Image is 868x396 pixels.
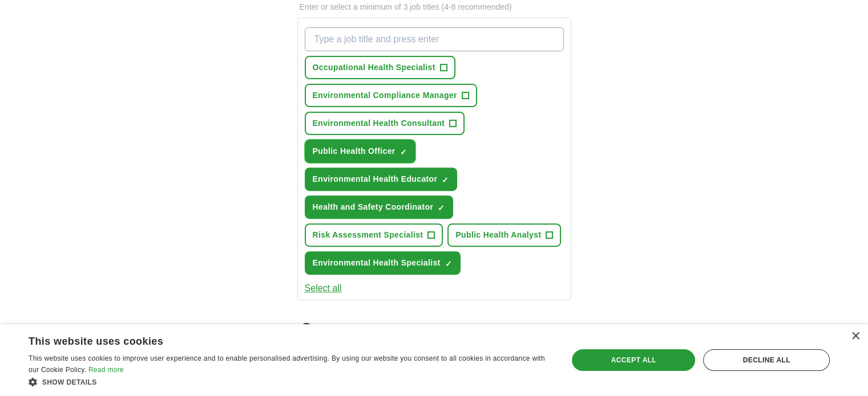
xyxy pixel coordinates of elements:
[313,89,457,101] span: Environmental Compliance Manager
[297,1,571,13] p: Enter or select a minimum of 3 job titles (4-8 recommended)
[572,349,695,371] div: Accept all
[297,323,316,341] img: location.png
[305,168,458,191] button: Environmental Health Educator✓
[42,378,97,386] span: Show details
[305,140,415,163] button: Public Health Officer✓
[29,331,523,348] div: This website uses cookies
[851,332,859,341] div: Close
[305,281,342,295] button: Select all
[313,257,441,269] span: Environmental Health Specialist
[88,366,124,374] a: Read more, opens a new window
[305,195,454,219] button: Health and Safety Coordinator✓
[445,259,452,268] span: ✓
[703,349,830,371] div: Decline all
[313,229,423,241] span: Risk Assessment Specialist
[29,376,552,387] div: Show details
[305,112,465,135] button: Environmental Health Consultant
[305,84,477,107] button: Environmental Compliance Manager
[305,251,461,275] button: Environmental Health Specialist✓
[313,173,438,185] span: Environmental Health Educator
[29,354,545,374] span: This website uses cookies to improve user experience and to enable personalised advertising. By u...
[305,56,455,79] button: Occupational Health Specialist
[305,223,443,247] button: Risk Assessment Specialist
[313,62,435,74] span: Occupational Health Specialist
[313,201,434,213] span: Health and Safety Coordinator
[305,27,564,51] input: Type a job title and press enter
[313,145,395,157] span: Public Health Officer
[438,203,445,213] span: ✓
[400,148,407,157] span: ✓
[447,223,561,247] button: Public Health Analyst
[442,175,449,185] span: ✓
[455,229,541,241] span: Public Health Analyst
[313,117,445,129] span: Environmental Health Consultant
